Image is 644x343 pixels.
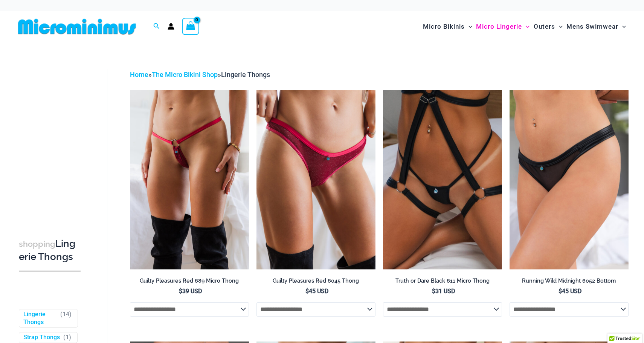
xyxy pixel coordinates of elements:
[221,71,270,78] span: Lingerie Thongs
[559,288,581,295] bdi: 45 USD
[423,17,465,36] span: Micro Bikinis
[60,311,72,326] span: ( )
[256,90,375,269] a: Guilty Pleasures Red 6045 Thong 01Guilty Pleasures Red 6045 Thong 02Guilty Pleasures Red 6045 Tho...
[130,71,148,78] a: Home
[421,15,474,38] a: Micro BikinisMenu ToggleMenu Toggle
[130,277,249,285] h2: Guilty Pleasures Red 689 Micro Thong
[23,311,57,326] a: Lingerie Thongs
[256,277,375,287] a: Guilty Pleasures Red 6045 Thong
[510,277,629,285] h2: Running Wild Midnight 6052 Bottom
[510,90,629,269] a: Running Wild Midnight 6052 Bottom 01Running Wild Midnight 1052 Top 6052 Bottom 05Running Wild Mid...
[534,17,555,36] span: Outers
[465,17,472,36] span: Menu Toggle
[618,17,626,36] span: Menu Toggle
[559,288,562,295] span: $
[474,15,531,38] a: Micro LingerieMenu ToggleMenu Toggle
[565,15,628,38] a: Mens SwimwearMenu ToggleMenu Toggle
[305,288,309,295] span: $
[130,71,270,78] span: » »
[168,23,174,30] a: Account icon link
[63,311,69,318] span: 14
[383,90,502,269] a: Truth or Dare Black Micro 02Truth or Dare Black 1905 Bodysuit 611 Micro 12Truth or Dare Black 190...
[66,334,69,341] span: 1
[63,334,71,341] span: ( )
[555,17,563,36] span: Menu Toggle
[383,277,502,287] a: Truth or Dare Black 611 Micro Thong
[19,239,55,249] span: shopping
[179,288,202,295] bdi: 39 USD
[510,90,629,269] img: Running Wild Midnight 6052 Bottom 01
[19,63,87,214] iframe: TrustedSite Certified
[153,22,160,31] a: Search icon link
[432,288,455,295] bdi: 31 USD
[532,15,565,38] a: OutersMenu ToggleMenu Toggle
[23,334,60,341] a: Strap Thongs
[19,237,81,263] h3: Lingerie Thongs
[130,90,249,269] a: Guilty Pleasures Red 689 Micro 01Guilty Pleasures Red 689 Micro 02Guilty Pleasures Red 689 Micro 02
[256,90,375,269] img: Guilty Pleasures Red 6045 Thong 01
[130,277,249,287] a: Guilty Pleasures Red 689 Micro Thong
[522,17,530,36] span: Menu Toggle
[182,18,199,35] a: View Shopping Cart, empty
[566,17,618,36] span: Mens Swimwear
[152,71,218,78] a: The Micro Bikini Shop
[305,288,328,295] bdi: 45 USD
[476,17,522,36] span: Micro Lingerie
[383,90,502,269] img: Truth or Dare Black Micro 02
[432,288,435,295] span: $
[130,90,249,269] img: Guilty Pleasures Red 689 Micro 01
[256,277,375,285] h2: Guilty Pleasures Red 6045 Thong
[510,277,629,287] a: Running Wild Midnight 6052 Bottom
[420,14,629,39] nav: Site Navigation
[179,288,182,295] span: $
[383,277,502,285] h2: Truth or Dare Black 611 Micro Thong
[15,18,139,35] img: MM SHOP LOGO FLAT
